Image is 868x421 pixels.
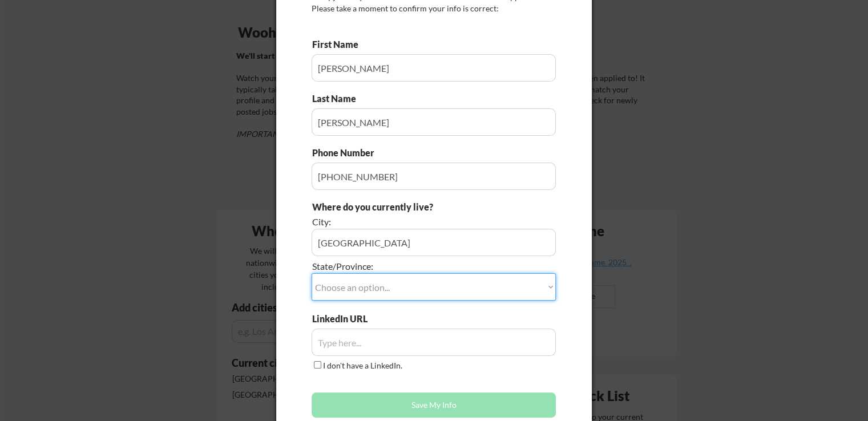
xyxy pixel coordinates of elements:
input: Type here... [312,163,556,190]
input: Type here... [312,54,556,82]
div: LinkedIn URL [312,313,397,325]
div: State/Province: [312,260,492,273]
div: Last Name [312,92,368,105]
button: Save My Info [312,392,556,418]
input: Type here... [312,329,556,356]
div: City: [312,216,492,228]
label: I don't have a LinkedIn. [323,361,402,370]
div: Phone Number [312,147,381,159]
input: Type here... [312,108,556,136]
div: Where do you currently live? [312,201,492,213]
input: e.g. Los Angeles [312,229,556,256]
div: First Name [312,38,368,51]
